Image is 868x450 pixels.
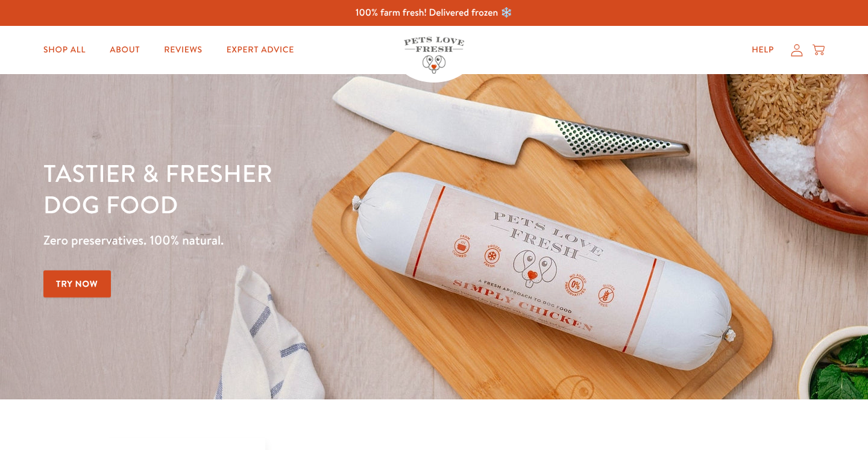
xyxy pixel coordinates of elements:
a: Shop All [34,38,95,62]
a: About [100,38,149,62]
a: Expert Advice [217,38,304,62]
a: Help [742,38,784,62]
a: Reviews [154,38,212,62]
img: Pets Love Fresh [404,37,464,73]
a: Try Now [43,270,111,298]
h1: Tastier & fresher dog food [43,157,564,220]
p: Zero preservatives. 100% natural. [43,230,564,251]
